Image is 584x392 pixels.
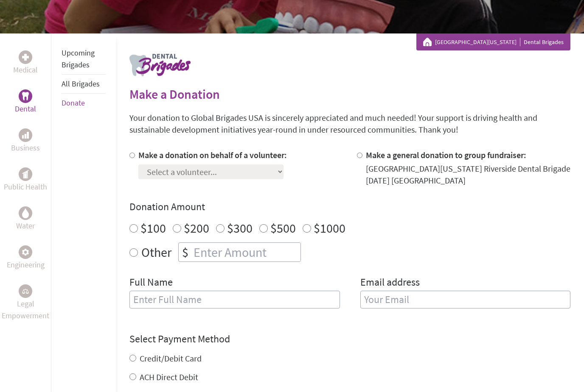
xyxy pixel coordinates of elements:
p: Dental [15,103,36,115]
label: $200 [184,220,209,236]
img: logo-dental.png [129,54,191,77]
label: Credit/Debit Card [140,353,202,364]
a: Legal EmpowermentLegal Empowerment [2,285,49,322]
p: Medical [13,64,38,76]
div: Dental [19,90,32,103]
label: $300 [227,220,253,236]
h4: Select Payment Method [129,333,570,346]
p: Water [16,220,35,232]
div: [GEOGRAPHIC_DATA][US_STATE] Riverside Dental Brigade [DATE] [GEOGRAPHIC_DATA] [366,163,570,187]
a: Upcoming Brigades [62,48,95,70]
a: All Brigades [62,79,100,89]
input: Your Email [360,291,570,309]
a: BusinessBusiness [11,129,40,154]
div: Public Health [19,168,32,181]
p: Business [11,142,40,154]
input: Enter Full Name [129,291,340,309]
a: Public HealthPublic Health [4,168,47,193]
div: Engineering [19,246,32,259]
div: Dental Brigades [423,38,564,47]
a: DentalDental [15,90,36,115]
li: Donate [62,94,106,113]
label: ACH Direct Debit [140,372,198,383]
label: $500 [270,220,296,236]
label: Email address [360,276,420,291]
p: Legal Empowerment [2,298,49,322]
img: Dental [22,92,29,100]
li: Upcoming Brigades [62,44,106,75]
div: Business [19,129,32,142]
div: Water [19,207,32,220]
img: Legal Empowerment [22,289,29,294]
img: Medical [22,54,29,61]
label: Make a general donation to group fundraiser: [366,150,526,161]
div: Medical [19,51,32,64]
a: EngineeringEngineering [7,246,45,271]
h2: Make a Donation [129,87,570,102]
label: $100 [140,220,166,236]
p: Engineering [7,259,45,271]
img: Water [22,209,29,218]
div: Legal Empowerment [19,285,32,298]
a: [GEOGRAPHIC_DATA][US_STATE] [435,38,520,47]
label: Full Name [129,276,173,291]
img: Public Health [22,170,29,179]
h4: Donation Amount [129,200,570,214]
img: Business [22,132,29,139]
div: $ [179,243,192,262]
p: Your donation to Global Brigades USA is sincerely appreciated and much needed! Your support is dr... [129,112,570,136]
label: Other [141,243,171,262]
a: Donate [62,98,85,108]
input: Enter Amount [192,243,300,262]
label: Make a donation on behalf of a volunteer: [138,150,287,161]
img: Engineering [22,249,29,256]
label: $1000 [314,220,345,236]
a: MedicalMedical [13,51,38,76]
p: Public Health [4,181,47,193]
a: WaterWater [16,207,35,232]
li: All Brigades [62,75,106,94]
